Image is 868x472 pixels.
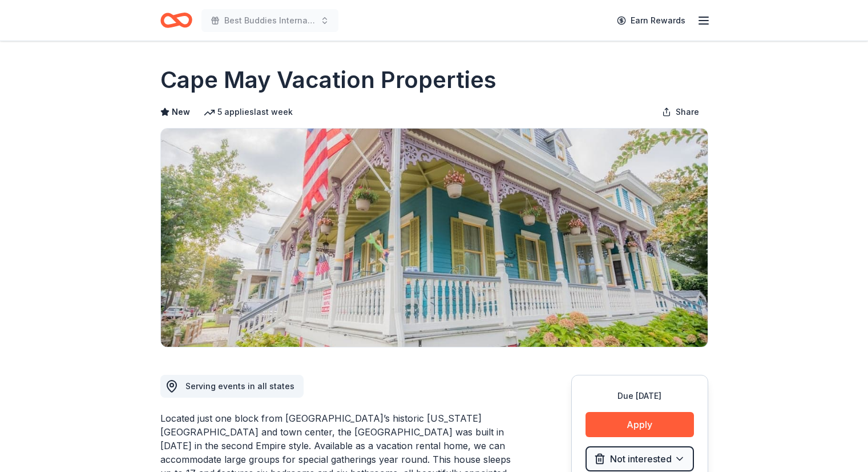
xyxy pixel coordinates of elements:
a: Home [160,7,192,34]
button: Share [653,101,708,123]
button: Apply [586,412,694,437]
span: Best Buddies International, [GEOGRAPHIC_DATA], Champion of the Year Gala [224,14,316,27]
img: Image for Cape May Vacation Properties [161,129,708,347]
span: New [172,105,190,119]
h1: Cape May Vacation Properties [160,64,496,96]
button: Not interested [586,446,694,471]
span: Serving events in all states [185,381,294,391]
div: 5 applies last week [204,105,293,119]
span: Share [676,105,699,119]
button: Best Buddies International, [GEOGRAPHIC_DATA], Champion of the Year Gala [201,9,338,32]
span: Not interested [610,451,672,466]
a: Earn Rewards [610,10,692,31]
div: Due [DATE] [586,389,694,403]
